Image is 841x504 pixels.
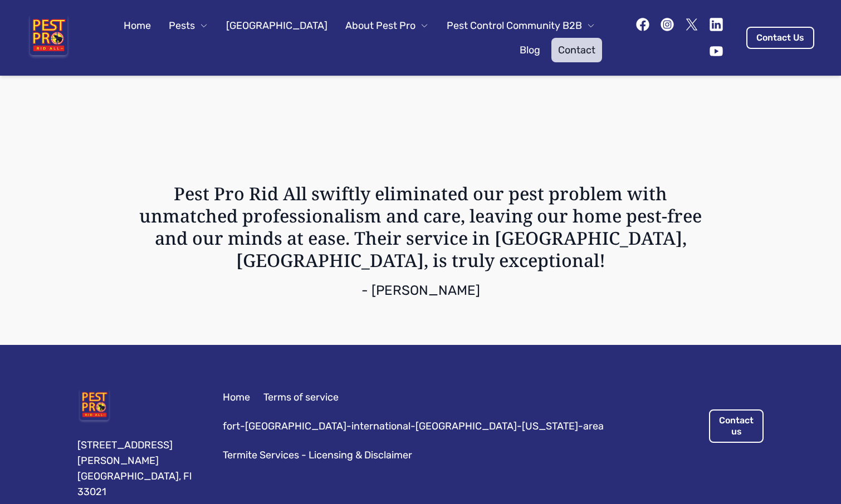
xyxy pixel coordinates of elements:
div: [STREET_ADDRESS][PERSON_NAME] [GEOGRAPHIC_DATA], Fl 33021 [77,437,196,500]
span: Pests [169,18,195,33]
a: Contact Us [746,27,814,49]
a: Blog [513,38,547,62]
img: Pest Pro Rid All [27,16,71,60]
button: About Pest Pro [339,13,436,38]
a: Contact [551,38,602,62]
span: About Pest Pro [345,18,415,33]
button: Pest Control Community B2B [440,13,602,38]
h3: Pest Pro Rid All swiftly eliminated our pest problem with unmatched professionalism and care, lea... [135,182,706,271]
a: Home [117,13,158,38]
span: Pest Control Community B2B [447,18,582,33]
img: Pest Pro Rid All, LLC [77,389,111,424]
a: Termite Services - Licensing & Disclaimer [223,447,412,463]
a: Home [223,389,250,405]
button: Pests [162,13,215,38]
a: fort-[GEOGRAPHIC_DATA]-international-[GEOGRAPHIC_DATA]-[US_STATE]-area [223,418,604,434]
a: [GEOGRAPHIC_DATA] [219,13,334,38]
a: Terms of service [263,389,339,405]
a: Contact us [709,409,764,443]
p: - [PERSON_NAME] [361,280,480,300]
